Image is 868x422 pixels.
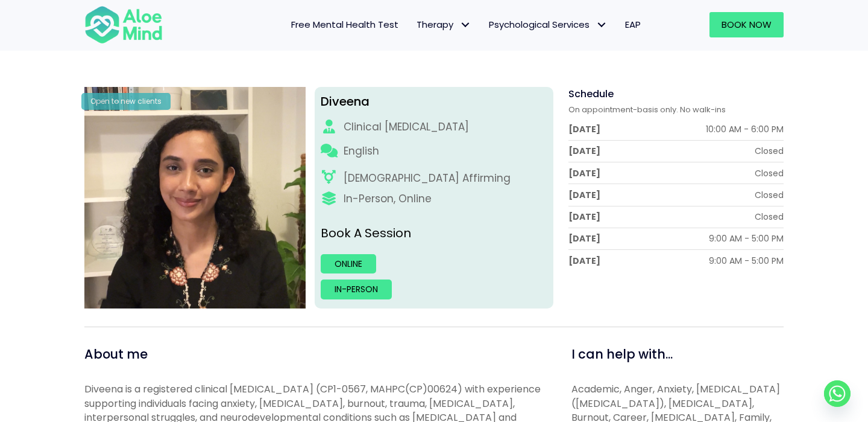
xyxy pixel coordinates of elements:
[321,225,548,242] p: Book A Session
[282,12,407,37] a: Free Mental Health Test
[755,211,784,223] div: Closed
[344,191,432,206] div: In-Person, Online
[344,120,469,135] div: Clinical [MEDICAL_DATA]
[417,18,471,31] span: Therapy
[568,104,726,115] span: On appointment-basis only. No walk-ins
[571,345,673,363] span: I can help with...
[709,255,784,267] div: 9:00 AM - 5:00 PM
[706,123,784,135] div: 10:00 AM - 6:00 PM
[456,16,474,34] span: Therapy: submenu
[616,12,650,37] a: EAP
[593,16,610,34] span: Psychological Services: submenu
[480,12,616,37] a: Psychological ServicesPsychological Services: submenu
[568,211,600,223] div: [DATE]
[568,189,600,201] div: [DATE]
[755,189,784,201] div: Closed
[625,18,641,31] span: EAP
[321,254,376,273] a: Online
[407,12,480,37] a: TherapyTherapy: submenu
[568,255,600,267] div: [DATE]
[321,93,548,110] div: Diveena
[321,280,392,299] a: In-person
[709,232,784,245] div: 9:00 AM - 5:00 PM
[755,167,784,179] div: Closed
[344,144,379,159] p: English
[344,171,511,186] div: [DEMOGRAPHIC_DATA] Affirming
[824,380,851,407] a: Whatsapp
[291,18,398,31] span: Free Mental Health Test
[84,345,148,363] span: About me
[722,18,772,31] span: Book Now
[489,18,607,31] span: Psychological Services
[568,123,600,135] div: [DATE]
[568,87,614,101] span: Schedule
[84,87,306,309] img: IMG_1660 – Diveena Nair
[568,145,600,157] div: [DATE]
[568,232,600,245] div: [DATE]
[81,93,171,109] div: Open to new clients
[84,5,163,45] img: Aloe mind Logo
[709,12,784,37] a: Book Now
[755,145,784,157] div: Closed
[568,167,600,179] div: [DATE]
[178,12,650,37] nav: Menu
